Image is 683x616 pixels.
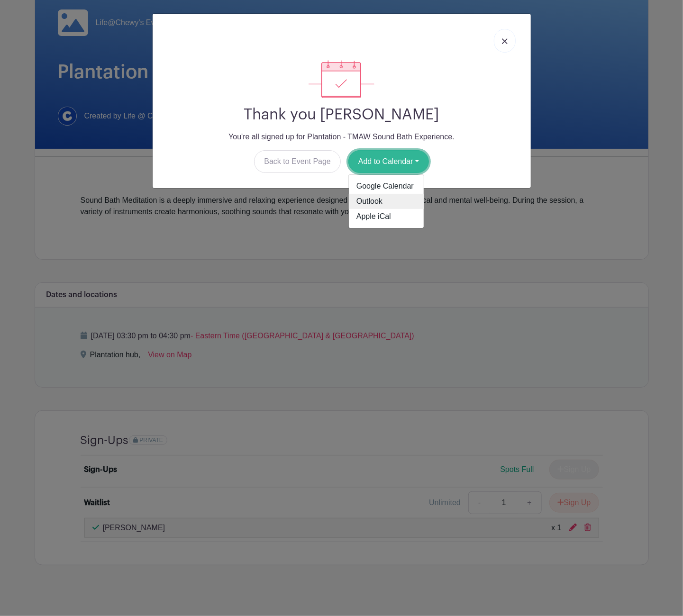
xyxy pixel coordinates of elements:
[349,194,424,209] a: Outlook
[502,38,508,44] img: close_button-5f87c8562297e5c2d7936805f587ecaba9071eb48480494691a3f1689db116b3.svg
[349,179,424,194] a: Google Calendar
[348,150,429,173] button: Add to Calendar
[160,106,523,124] h2: Thank you [PERSON_NAME]
[254,150,341,173] a: Back to Event Page
[309,60,374,98] img: signup_complete-c468d5dda3e2740ee63a24cb0ba0d3ce5d8a4ecd24259e683200fb1569d990c8.svg
[349,209,424,224] a: Apple iCal
[160,131,523,143] p: You're all signed up for Plantation - TMAW Sound Bath Experience.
